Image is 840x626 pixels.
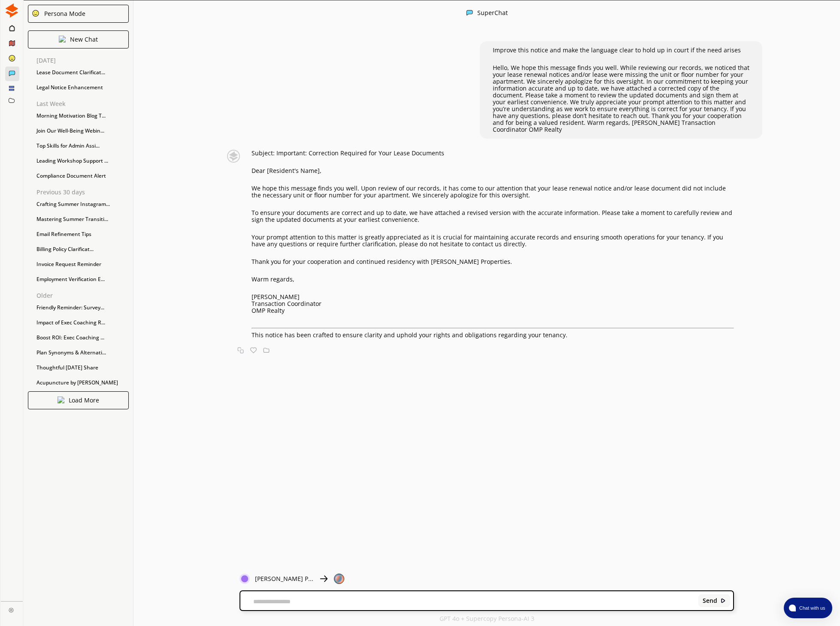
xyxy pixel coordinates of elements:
[59,36,66,42] img: Close
[250,347,257,354] img: Favorite
[36,189,133,196] p: Previous 30 days
[32,316,133,329] div: Impact of Exec Coaching R...
[70,36,98,43] p: New Chat
[32,346,133,359] div: Plan Synonyms & Alternati...
[220,150,247,163] img: Close
[32,258,133,271] div: Invoice Request Reminder
[493,64,749,133] p: Hello, We hope this message finds you well. While reviewing our records, we noticed that your lea...
[1,602,23,617] a: Close
[252,307,734,314] p: OMP Realty
[36,57,133,64] p: [DATE]
[252,293,734,300] p: [PERSON_NAME]
[32,228,133,241] div: Email Refinement Tips
[334,574,344,584] img: Close
[32,154,133,167] div: Leading Workshop Support ...
[252,300,734,307] p: Transaction Coordinator
[252,276,734,283] p: Warm regards,
[252,258,734,265] p: Thank you for your cooperation and continued residency with [PERSON_NAME] Properties.
[784,598,832,618] button: atlas-launcher
[32,169,133,182] div: Compliance Document Alert
[5,3,19,18] img: Close
[240,574,250,584] img: Close
[263,347,270,354] img: Save
[32,109,133,122] div: Morning Motivation Blog T...
[318,574,329,584] img: Close
[796,605,827,611] span: Chat with us
[252,234,734,248] p: Your prompt attention to this matter is greatly appreciated as it is crucial for maintaining accu...
[36,292,133,299] p: Older
[32,81,133,94] div: Legal Notice Enhancement
[252,167,734,174] p: Dear [Resident's Name],
[32,213,133,226] div: Mastering Summer Transiti...
[41,10,85,17] div: Persona Mode
[32,9,39,17] img: Close
[58,396,64,403] img: Close
[477,9,508,18] div: SuperChat
[36,100,133,107] p: Last Week
[32,198,133,211] div: Crafting Summer Instagram...
[466,9,473,16] img: Close
[32,273,133,286] div: Employment Verification E...
[32,243,133,256] div: Billing Policy Clarificat...
[252,185,734,199] p: We hope this message finds you well. Upon review of our records, it has come to our attention tha...
[703,597,717,604] b: Send
[69,397,99,404] p: Load More
[32,331,133,344] div: Boost ROI: Exec Coaching ...
[237,347,244,354] img: Copy
[9,608,14,613] img: Close
[32,66,133,79] div: Lease Document Clarificat...
[32,376,133,389] div: Acupuncture by [PERSON_NAME]
[720,598,726,604] img: Close
[493,47,749,54] p: Improve this notice and make the language clear to hold up in court if the need arises
[252,209,734,223] p: To ensure your documents are correct and up to date, we have attached a revised version with the ...
[252,150,734,157] p: Subject: Important: Correction Required for Your Lease Documents
[252,332,734,339] p: This notice has been crafted to ensure clarity and uphold your rights and obligations regarding y...
[32,301,133,314] div: Friendly Reminder: Survey...
[440,615,534,622] p: GPT 4o + Supercopy Persona-AI 3
[32,139,133,152] div: Top Skills for Admin Assi...
[255,575,313,582] p: [PERSON_NAME] P...
[32,361,133,374] div: Thoughtful [DATE] Share
[32,124,133,137] div: Join Our Well-Being Webin...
